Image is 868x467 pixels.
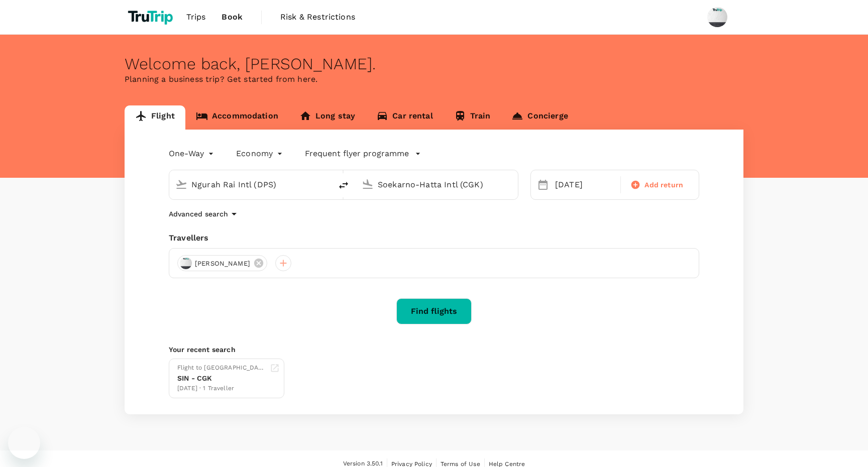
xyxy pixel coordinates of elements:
[177,255,267,271] div: [PERSON_NAME]
[305,148,421,160] button: Frequent flyer programme
[707,7,727,27] img: Regina Avena
[177,373,266,384] div: SIN - CGK
[444,105,501,130] a: Train
[125,73,743,85] p: Planning a business trip? Get started from here.
[189,259,256,269] span: [PERSON_NAME]
[324,183,327,185] button: Open
[280,11,355,23] span: Risk & Restrictions
[511,183,513,185] button: Open
[169,146,216,162] div: One-Way
[222,11,243,23] span: Book
[378,177,497,192] input: Going to
[177,363,266,373] div: Flight to [GEOGRAPHIC_DATA]
[332,173,356,197] button: delete
[366,105,444,130] a: Car rental
[185,105,289,130] a: Accommodation
[501,105,578,130] a: Concierge
[177,384,266,394] div: [DATE] · 1 Traveller
[186,11,206,23] span: Trips
[236,146,285,162] div: Economy
[125,55,743,73] div: Welcome back , [PERSON_NAME] .
[169,344,699,355] p: Your recent search
[191,177,310,192] input: Depart from
[305,148,409,160] p: Frequent flyer programme
[169,209,228,219] p: Advanced search
[125,105,185,130] a: Flight
[8,427,40,459] iframe: Button to launch messaging window
[125,6,178,28] img: TruTrip logo
[551,175,618,195] div: [DATE]
[396,298,472,324] button: Find flights
[169,208,240,220] button: Advanced search
[289,105,366,130] a: Long stay
[169,232,699,244] div: Travellers
[180,257,192,269] img: avatar-67e107d034142.png
[644,180,683,190] span: Add return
